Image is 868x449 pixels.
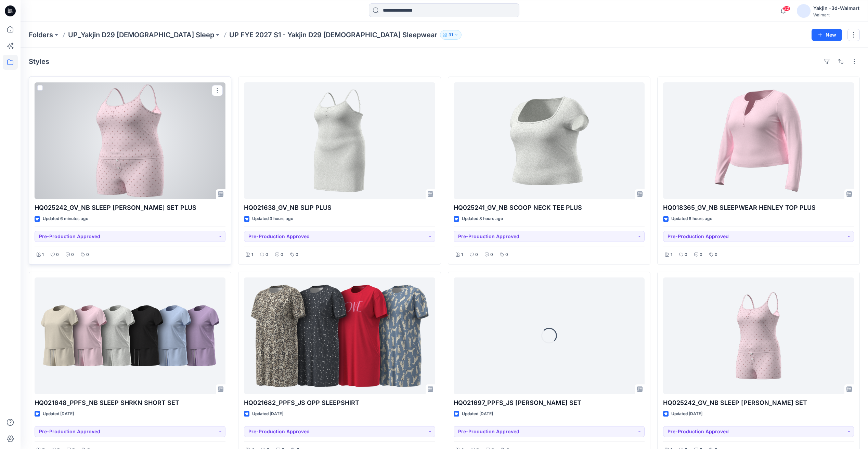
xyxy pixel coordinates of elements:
[35,398,225,408] p: HQ021648_PPFS_NB SLEEP SHRKN SHORT SET
[244,82,435,199] a: HQ021638_GV_NB SLIP PLUS
[265,251,268,258] p: 0
[813,12,859,17] div: Walmart
[71,251,74,258] p: 0
[475,251,478,258] p: 0
[42,251,44,258] p: 1
[29,30,53,40] a: Folders
[797,4,811,18] img: avatar
[461,251,463,258] p: 1
[86,251,89,258] p: 0
[56,251,59,258] p: 0
[663,398,854,408] p: HQ025242_GV_NB SLEEP [PERSON_NAME] SET
[671,410,702,418] p: Updated [DATE]
[671,215,712,222] p: Updated 8 hours ago
[783,6,790,11] span: 22
[685,251,687,258] p: 0
[663,203,854,213] p: HQ018365_GV_NB SLEEPWEAR HENLEY TOP PLUS
[244,277,435,394] a: HQ021682_PPFS_JS OPP SLEEPSHIRT
[490,251,493,258] p: 0
[252,215,293,222] p: Updated 3 hours ago
[35,82,225,199] a: HQ025242_GV_NB SLEEP CAMI BOXER SET PLUS
[715,251,717,258] p: 0
[244,203,435,213] p: HQ021638_GV_NB SLIP PLUS
[454,398,645,408] p: HQ021697_PPFS_JS [PERSON_NAME] SET
[296,251,298,258] p: 0
[462,410,493,418] p: Updated [DATE]
[505,251,508,258] p: 0
[663,277,854,394] a: HQ025242_GV_NB SLEEP CAMI BOXER SET
[462,215,503,222] p: Updated 8 hours ago
[43,215,88,222] p: Updated 6 minutes ago
[252,410,283,418] p: Updated [DATE]
[663,82,854,199] a: HQ018365_GV_NB SLEEPWEAR HENLEY TOP PLUS
[700,251,702,258] p: 0
[449,31,453,39] p: 31
[813,4,859,12] div: Yakjin -3d-Walmart
[68,30,214,40] a: UP_Yakjin D29 [DEMOGRAPHIC_DATA] Sleep
[251,251,253,258] p: 1
[812,29,842,41] button: New
[671,251,672,258] p: 1
[29,57,49,66] h4: Styles
[35,277,225,394] a: HQ021648_PPFS_NB SLEEP SHRKN SHORT SET
[281,251,283,258] p: 0
[43,410,74,418] p: Updated [DATE]
[454,203,645,213] p: HQ025241_GV_NB SCOOP NECK TEE PLUS
[35,203,225,213] p: HQ025242_GV_NB SLEEP [PERSON_NAME] SET PLUS
[454,82,645,199] a: HQ025241_GV_NB SCOOP NECK TEE PLUS
[244,398,435,408] p: HQ021682_PPFS_JS OPP SLEEPSHIRT
[440,30,462,40] button: 31
[229,30,437,40] p: UP FYE 2027 S1 - Yakjin D29 [DEMOGRAPHIC_DATA] Sleepwear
